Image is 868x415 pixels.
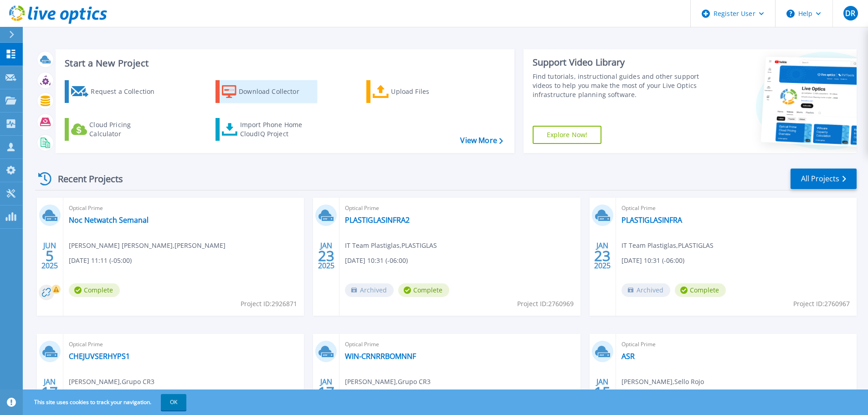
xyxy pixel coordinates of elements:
span: [PERSON_NAME] , Sello Rojo [621,377,704,387]
div: JUN 2025 [41,239,58,272]
div: JAN 2025 [318,375,335,409]
span: Project ID: 2760967 [793,299,850,309]
span: Complete [398,283,449,297]
div: JAN 2025 [318,239,335,272]
span: 23 [594,252,611,260]
div: JAN 2025 [594,375,611,409]
span: 17 [41,388,58,396]
span: Optical Prime [621,203,851,213]
div: Recent Projects [35,168,135,190]
span: This site uses cookies to track your navigation. [25,394,186,410]
span: 17 [318,388,334,396]
a: CHEJUVSERHYPS1 [69,352,130,361]
span: 23 [318,252,334,260]
span: Optical Prime [621,339,851,349]
a: Cloud Pricing Calculator [65,118,166,141]
span: [PERSON_NAME] , Grupo CR3 [69,377,154,387]
a: View More [460,136,503,145]
span: DR [845,10,855,17]
a: Download Collector [216,80,317,103]
button: OK [161,394,186,410]
span: 5 [46,252,54,260]
div: Find tutorials, instructional guides and other support videos to help you make the most of your L... [533,72,703,99]
span: Complete [69,283,120,297]
span: Optical Prime [69,203,298,213]
a: Noc Netwatch Semanal [69,215,149,225]
a: WIN-CRNRRBOMNNF [345,352,416,361]
a: ASR [621,352,635,361]
span: Archived [621,283,670,297]
div: JAN 2025 [594,239,611,272]
span: 15 [594,388,611,396]
span: Project ID: 2926871 [241,299,297,309]
span: Archived [345,283,394,297]
a: PLASTIGLASINFRA [621,215,682,225]
div: Upload Files [391,82,464,101]
a: PLASTIGLASINFRA2 [345,215,410,225]
span: Complete [675,283,726,297]
span: IT Team Plastiglas , PLASTIGLAS [621,241,714,251]
span: Optical Prime [345,339,575,349]
div: Support Video Library [533,56,703,68]
a: All Projects [791,169,857,189]
div: Import Phone Home CloudIQ Project [240,120,311,138]
div: Request a Collection [91,82,164,101]
span: [PERSON_NAME] [PERSON_NAME] , [PERSON_NAME] [69,241,226,251]
span: IT Team Plastiglas , PLASTIGLAS [345,241,437,251]
span: Optical Prime [69,339,298,349]
a: Request a Collection [65,80,166,103]
div: JAN 2025 [41,375,58,409]
span: Project ID: 2760969 [517,299,574,309]
div: Cloud Pricing Calculator [89,120,162,138]
span: [DATE] 11:11 (-05:00) [69,256,132,266]
span: [PERSON_NAME] , Grupo CR3 [345,377,431,387]
a: Explore Now! [533,126,602,144]
span: [DATE] 10:31 (-06:00) [345,256,408,266]
div: Download Collector [239,82,312,101]
a: Upload Files [366,80,468,103]
h3: Start a New Project [65,58,503,68]
span: [DATE] 10:31 (-06:00) [621,256,684,266]
span: Optical Prime [345,203,575,213]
